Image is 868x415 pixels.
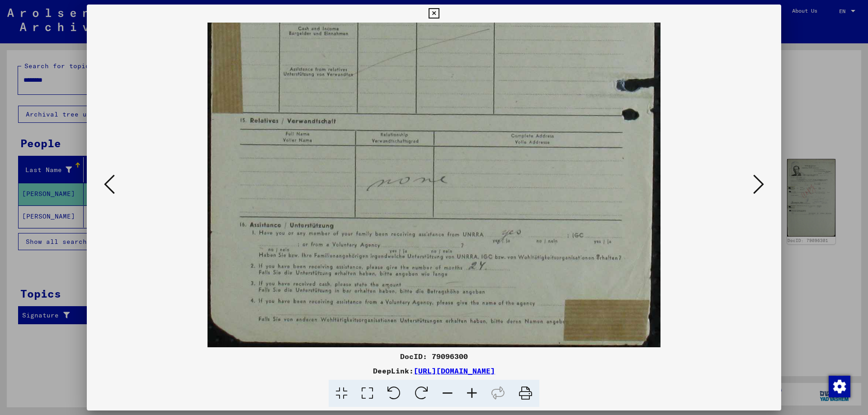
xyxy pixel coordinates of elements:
a: [URL][DOMAIN_NAME] [414,366,495,375]
div: DocID: 79096300 [87,351,781,362]
div: DeepLink: [87,365,781,376]
img: Change consent [829,376,850,397]
div: Change consent [828,375,850,397]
